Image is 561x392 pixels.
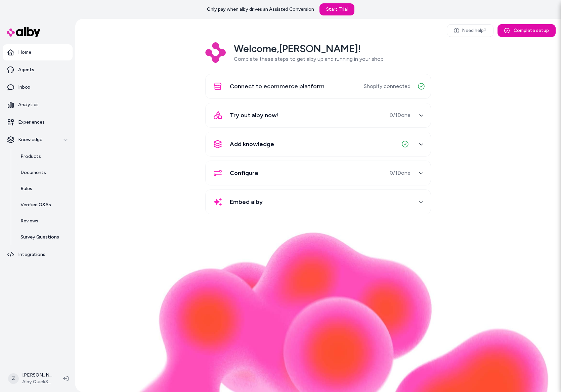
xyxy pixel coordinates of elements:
[20,185,32,192] p: Rules
[3,44,73,60] a: Home
[18,119,45,126] p: Experiences
[14,148,73,165] a: Products
[319,3,354,15] a: Start Trial
[20,234,59,241] p: Survey Questions
[3,79,73,95] a: Inbox
[20,153,41,160] p: Products
[3,132,73,148] button: Knowledge
[207,6,314,13] p: Only pay when alby drives an Assisted Conversion
[8,373,19,384] span: Z
[234,42,385,55] h2: Welcome, [PERSON_NAME] !
[210,194,427,210] button: Embed alby
[390,111,411,119] span: 0 / 1 Done
[3,114,73,130] a: Experiences
[447,24,493,37] a: Need help?
[3,247,73,263] a: Integrations
[234,56,385,62] span: Complete these steps to get alby up and running in your shop.
[230,197,263,207] span: Embed alby
[14,197,73,213] a: Verified Q&As
[230,111,279,120] span: Try out alby now!
[22,379,52,385] span: Alby QuickStart Store
[18,101,39,108] p: Analytics
[14,229,73,245] a: Survey Questions
[14,213,73,229] a: Reviews
[18,67,34,73] p: Agents
[210,107,427,123] button: Try out alby now!0/1Done
[205,42,226,63] img: Logo
[18,84,30,91] p: Inbox
[4,368,58,389] button: Z[PERSON_NAME]Alby QuickStart Store
[210,78,427,94] button: Connect to ecommerce platformShopify connected
[230,82,325,91] span: Connect to ecommerce platform
[14,181,73,197] a: Rules
[390,169,411,177] span: 0 / 1 Done
[498,24,556,37] button: Complete setup
[87,232,549,392] img: alby Bubble
[364,82,411,90] span: Shopify connected
[7,27,40,37] img: alby Logo
[18,136,42,143] p: Knowledge
[230,139,274,149] span: Add knowledge
[20,202,51,208] p: Verified Q&As
[20,169,46,176] p: Documents
[22,372,52,379] p: [PERSON_NAME]
[230,168,258,178] span: Configure
[14,165,73,181] a: Documents
[20,218,38,224] p: Reviews
[3,62,73,78] a: Agents
[18,251,45,258] p: Integrations
[3,97,73,113] a: Analytics
[18,49,31,56] p: Home
[210,136,427,152] button: Add knowledge
[210,165,427,181] button: Configure0/1Done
